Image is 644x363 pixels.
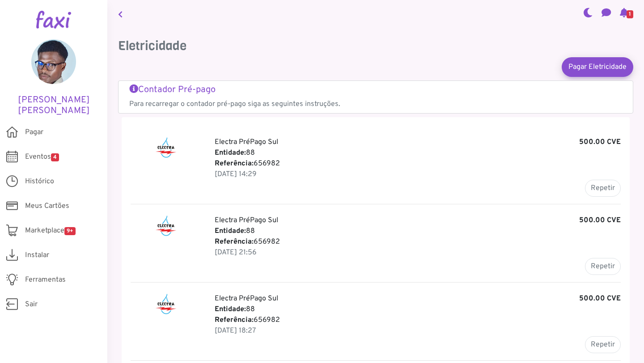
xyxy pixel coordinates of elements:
[129,84,622,110] a: Contador Pré-pago Para recarregar o contador pré-pago siga as seguintes instruções.
[215,325,621,336] p: 31 Aug 2024, 19:27
[64,227,76,235] span: 9+
[215,158,621,169] p: 656982
[579,137,621,148] b: 500.00 CVE
[215,293,621,304] p: Electra PréPago Sul
[627,10,633,18] span: 1
[155,215,178,236] img: Electra PréPago Sul
[13,39,94,116] a: [PERSON_NAME] [PERSON_NAME]
[215,226,621,236] p: 88
[129,84,622,95] h5: Contador Pré-pago
[25,225,76,236] span: Marketplace
[585,336,621,353] button: Repetir
[585,180,621,197] button: Repetir
[579,215,621,226] b: 500.00 CVE
[25,250,49,261] span: Instalar
[25,201,69,211] span: Meus Cartões
[155,137,178,158] img: Electra PréPago Sul
[215,169,621,180] p: 03 Feb 2025, 15:29
[215,236,621,247] p: 656982
[215,137,621,148] p: Electra PréPago Sul
[25,299,38,310] span: Sair
[579,293,621,304] b: 500.00 CVE
[13,95,94,116] h5: [PERSON_NAME] [PERSON_NAME]
[215,316,254,325] b: Referência:
[215,148,246,157] b: Entidade:
[25,274,66,285] span: Ferramentas
[215,227,246,236] b: Entidade:
[215,215,621,226] p: Electra PréPago Sul
[51,153,59,161] span: 4
[215,159,254,168] b: Referência:
[155,293,178,315] img: Electra PréPago Sul
[118,38,633,54] h3: Eletricidade
[25,152,59,162] span: Eventos
[562,57,633,77] a: Pagar Eletricidade
[585,258,621,275] button: Repetir
[215,304,621,315] p: 88
[215,148,621,158] p: 88
[25,176,54,187] span: Histórico
[215,247,621,258] p: 15 Jan 2025, 22:56
[25,127,43,138] span: Pagar
[129,99,622,110] p: Para recarregar o contador pré-pago siga as seguintes instruções.
[215,237,254,246] b: Referência:
[215,315,621,325] p: 656982
[215,305,246,314] b: Entidade:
